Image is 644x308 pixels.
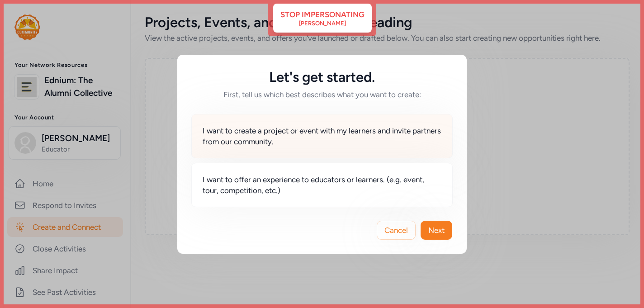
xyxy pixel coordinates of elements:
[192,69,452,85] h5: Let's get started.
[203,174,441,196] span: I want to offer an experience to educators or learners. (e.g. event, tour, competition, etc.)
[192,89,452,100] h6: First, tell us which best describes what you want to create:
[421,221,452,240] button: Next
[377,221,416,240] button: Cancel
[384,225,408,236] span: Cancel
[428,225,445,236] span: Next
[203,125,441,147] span: I want to create a project or event with my learners and invite partners from our community.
